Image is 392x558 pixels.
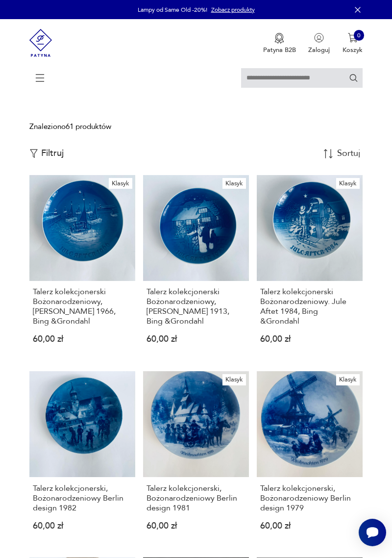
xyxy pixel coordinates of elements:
p: Patyna B2B [263,46,296,54]
h3: Talerz kolekcjonerski, Bożonarodzeniowy Berlin design 1981 [147,483,245,513]
img: Patyna - sklep z meblami i dekoracjami vintage [29,19,52,67]
a: KlasykTalerz kolekcjonerski Bożonarodzeniowy. Jule Aftet 1984, Bing &GrondahlTalerz kolekcjonersk... [257,175,363,359]
p: 60,00 zł [33,336,132,343]
div: 0 [354,30,365,41]
img: Ikona koszyka [348,33,358,43]
img: Ikona medalu [274,33,284,44]
p: 60,00 zł [147,523,245,530]
p: 60,00 zł [147,336,245,343]
div: Znaleziono 61 produktów [29,122,111,132]
p: Koszyk [343,46,363,54]
a: Zobacz produkty [211,6,255,14]
img: Ikonka filtrowania [29,149,38,158]
p: 60,00 zł [33,523,132,530]
a: KlasykTalerz kolekcjonerski, Bożonarodzeniowy Berlin design 1979Talerz kolekcjonerski, Bożonarodz... [257,371,363,545]
img: Ikonka użytkownika [314,33,324,43]
p: Lampy od Same Old -20%! [138,6,207,14]
h3: Talerz kolekcjonerski, Bożonarodzeniowy Berlin design 1979 [260,483,359,513]
a: Talerz kolekcjonerski, Bożonarodzeniowy Berlin design 1982Talerz kolekcjonerski, Bożonarodzeniowy... [29,371,135,545]
h3: Talerz kolekcjonerski, Bożonarodzeniowy Berlin design 1982 [33,483,132,513]
h3: Talerz kolekcjonerski Bożonarodzeniowy, [PERSON_NAME] 1913, Bing &Grondahl [147,287,245,326]
button: Patyna B2B [263,33,296,54]
a: KlasykTalerz kolekcjonerski Bożonarodzeniowy, Jule Aftet 1913, Bing &GrondahlTalerz kolekcjonersk... [143,175,249,359]
button: 0Koszyk [343,33,363,54]
p: 60,00 zł [260,336,359,343]
img: Sort Icon [323,149,333,158]
a: Ikona medaluPatyna B2B [263,33,296,54]
p: 60,00 zł [260,523,359,530]
a: KlasykTalerz kolekcjonerski Bożonarodzeniowy, Jule Aftet 1966, Bing &GrondahlTalerz kolekcjonersk... [29,175,135,359]
button: Filtruj [29,148,64,159]
p: Zaloguj [308,46,330,54]
p: Filtruj [41,148,64,159]
button: Szukaj [349,73,358,82]
iframe: Smartsupp widget button [359,519,386,546]
h3: Talerz kolekcjonerski Bożonarodzeniowy, [PERSON_NAME] 1966, Bing &Grondahl [33,287,132,326]
button: Zaloguj [308,33,330,54]
h3: Talerz kolekcjonerski Bożonarodzeniowy. Jule Aftet 1984, Bing &Grondahl [260,287,359,326]
a: KlasykTalerz kolekcjonerski, Bożonarodzeniowy Berlin design 1981Talerz kolekcjonerski, Bożonarodz... [143,371,249,545]
div: Sortuj według daty dodania [337,149,362,158]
